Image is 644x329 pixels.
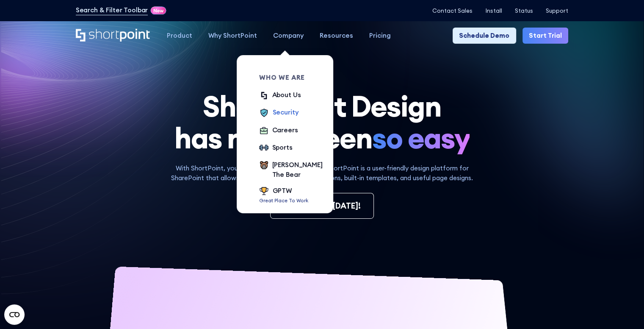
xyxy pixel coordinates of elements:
a: Pricing [361,28,399,44]
div: GPTW [273,186,292,196]
div: Resources [320,31,353,41]
a: About Us [259,90,301,101]
div: Company [273,31,304,41]
iframe: Chat Widget [602,288,644,329]
div: Who we are [259,74,322,81]
div: Sports [272,143,293,153]
a: Company [265,28,312,44]
a: Contact Sales [432,8,473,14]
div: Careers [272,125,298,135]
a: Schedule Demo [453,28,516,44]
div: Why ShortPoint [208,31,257,41]
h1: SharePoint Design has never been [76,90,569,154]
a: [PERSON_NAME] The Bear [259,160,322,180]
div: Security [273,108,299,117]
a: Search & Filter Toolbar [76,6,148,15]
a: Product [159,28,200,44]
a: Install [485,8,502,14]
span: so easy [372,122,470,154]
a: Sports [259,143,293,154]
a: Home [76,29,151,43]
a: GPTW [259,186,308,197]
button: Open CMP widget [4,304,25,325]
a: Careers [259,125,298,137]
div: Pricing [369,31,391,41]
div: Product [167,31,192,41]
a: Why ShortPoint [200,28,265,44]
a: Support [546,8,568,14]
a: Security [259,108,298,119]
p: Great Place To Work [259,197,308,204]
a: Start Trial [522,28,568,44]
a: Status [515,8,533,14]
div: [PERSON_NAME] The Bear [272,160,323,180]
a: Resources [312,28,361,44]
div: About Us [272,90,301,100]
p: With ShortPoint, you are the SharePoint Designer. ShortPoint is a user-friendly design platform f... [159,164,485,183]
